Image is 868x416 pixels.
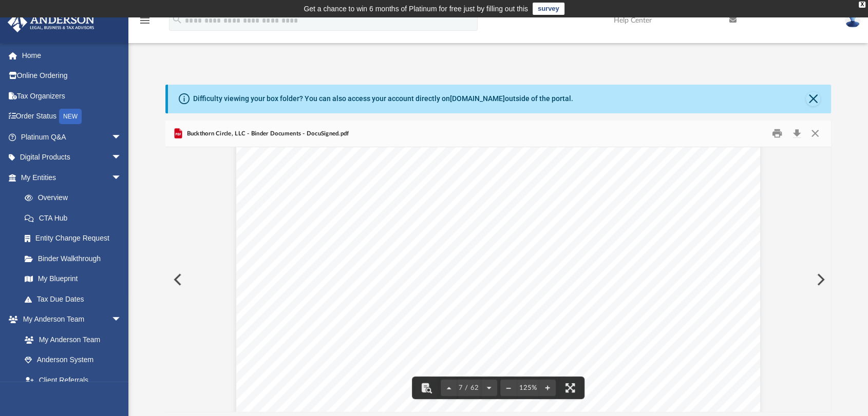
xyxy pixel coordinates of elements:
[845,13,860,28] img: User Pic
[539,377,556,399] button: Zoom in
[14,228,137,249] a: Entity Change Request
[165,265,188,294] button: Previous File
[450,94,505,103] a: [DOMAIN_NAME]
[7,106,137,127] a: Order StatusNEW
[5,12,98,32] img: Anderson Advisors Platinum Portal
[7,147,137,168] a: Digital Productsarrow_drop_down
[767,126,788,142] button: Print
[14,248,137,269] a: Binder Walkthrough
[14,329,127,350] a: My Anderson Team
[7,86,137,106] a: Tax Organizers
[193,93,573,104] div: Difficulty viewing your box folder? You can also access your account directly on outside of the p...
[139,14,151,27] i: menu
[533,3,564,15] a: survey
[14,208,137,228] a: CTA Hub
[111,167,132,188] span: arrow_drop_down
[481,234,485,246] span: -
[111,127,132,148] span: arrow_drop_down
[481,377,497,399] button: Next page
[806,126,824,142] button: Close
[457,385,481,391] span: 7 / 62
[517,385,539,391] div: Current zoom level
[139,19,151,27] a: menu
[808,265,831,294] button: Next File
[165,121,831,412] div: Preview
[441,377,457,399] button: Previous page
[111,309,132,330] span: arrow_drop_down
[7,66,137,86] a: Online Ordering
[7,45,137,66] a: Home
[165,147,831,412] div: Document Viewer
[304,3,528,15] div: Get a chance to win 6 months of Platinum for free just by filling out this
[7,309,132,330] a: My Anderson Teamarrow_drop_down
[14,289,137,309] a: Tax Due Dates
[559,377,581,399] button: Enter fullscreen
[14,370,132,390] a: Client Referrals
[500,377,517,399] button: Zoom out
[111,147,132,168] span: arrow_drop_down
[859,2,865,8] div: close
[14,188,137,208] a: Overview
[172,14,183,25] i: search
[7,127,137,147] a: Platinum Q&Aarrow_drop_down
[7,167,137,188] a: My Entitiesarrow_drop_down
[383,196,614,208] span: EMPLOYER IDENTIFICATION NUMBER
[14,269,132,289] a: My Blueprint
[184,129,349,138] span: Buckthorn Circle, LLC - Binder Documents - DocuSigned.pdf
[485,234,528,246] span: 3107118
[165,147,831,412] div: File preview
[59,109,82,124] div: NEW
[469,234,481,246] span: 39
[14,350,132,370] a: Anderson System
[457,377,481,399] button: 7 / 62
[787,126,806,142] button: Download
[415,377,438,399] button: Toggle findbar
[806,92,820,106] button: Close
